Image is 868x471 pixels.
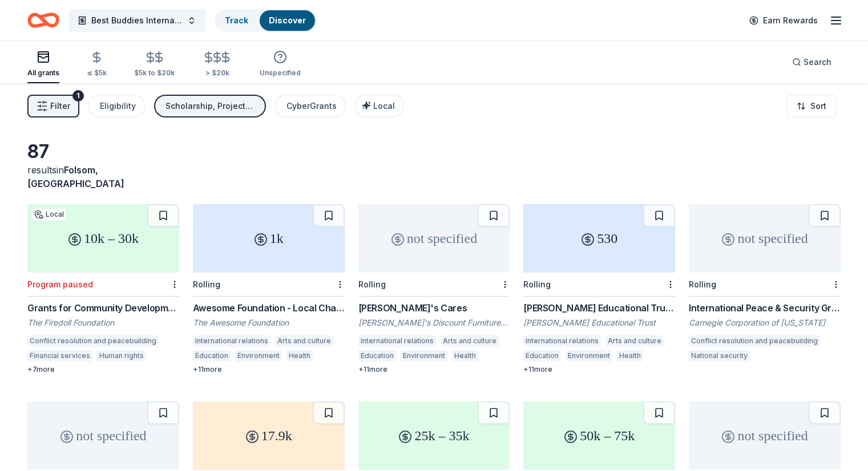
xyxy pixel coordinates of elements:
div: Rolling [689,279,716,289]
div: + 11 more [523,365,675,374]
span: Folsom, [GEOGRAPHIC_DATA] [27,164,124,189]
div: + 11 more [193,365,345,374]
div: results [27,163,179,190]
span: Local [373,101,395,111]
a: Track [225,15,248,25]
div: Unspecified [260,68,301,78]
div: [PERSON_NAME]'s Cares [358,301,510,315]
button: Search [783,51,841,74]
div: The Awesome Foundation [193,317,345,328]
div: 530 [523,204,675,273]
div: [PERSON_NAME] Educational Trust Grants to Individuals [523,301,675,315]
div: Human rights [97,350,146,362]
div: National security [689,350,750,362]
div: not specified [689,204,841,273]
div: CyberGrants [286,99,337,113]
div: Carnegie Corporation of [US_STATE] [689,317,841,328]
div: Grants for Community Development and Entrepreneurship; Immigrant Issues and Human Rights & Enviro... [27,301,179,315]
div: Conflict resolution and peacebuilding [689,335,820,347]
div: Arts and culture [275,335,333,347]
div: Eligibility [100,99,136,113]
div: 50k – 75k [523,401,675,470]
a: not specifiedRolling[PERSON_NAME]'s Cares[PERSON_NAME]'s Discount Furniture Charitable Foundation... [358,204,510,374]
div: > $20k [202,68,232,78]
div: $5k to $20k [134,68,175,78]
span: Best Buddies International - [GEOGRAPHIC_DATA]: [PERSON_NAME] Middle School Friendship Chapter [91,14,183,27]
div: Rolling [193,279,220,289]
a: 530Rolling[PERSON_NAME] Educational Trust Grants to Individuals[PERSON_NAME] Educational TrustInt... [523,204,675,374]
div: + 11 more [358,365,510,374]
div: Rolling [358,279,386,289]
div: International Peace & Security Grant Program [689,301,841,315]
div: Education [358,350,396,362]
div: 1k [193,204,345,273]
div: Health [452,350,478,362]
div: Rolling [523,279,551,289]
div: [PERSON_NAME] Educational Trust [523,317,675,328]
div: Arts and culture [441,335,499,347]
button: Filter1 [27,95,79,117]
div: 17.9k [193,401,345,470]
a: not specifiedRollingInternational Peace & Security Grant ProgramCarnegie Corporation of [US_STATE... [689,204,841,365]
div: 25k – 35k [358,401,510,470]
div: International relations [523,335,601,347]
a: 10k – 30kLocalProgram pausedGrants for Community Development and Entrepreneurship; Immigrant Issu... [27,204,179,374]
div: Environment [401,350,447,362]
button: ≤ $5k [87,46,107,83]
div: 1 [72,90,84,101]
button: Eligibility [88,95,145,117]
div: [PERSON_NAME]'s Discount Furniture Charitable Foundation [358,317,510,328]
button: CyberGrants [275,95,346,117]
span: Filter [50,99,70,113]
button: All grants [27,46,59,83]
div: Arts and culture [605,335,664,347]
div: Environment [235,350,282,362]
div: not specified [358,204,510,273]
button: $5k to $20k [134,46,175,83]
div: Education [193,350,231,362]
div: Financial services [27,350,92,362]
a: Discover [269,15,306,25]
div: 10k – 30k [27,204,179,273]
div: Program paused [27,279,93,289]
div: Conflict resolution and peacebuilding [27,335,159,347]
div: not specified [689,401,841,470]
button: > $20k [202,46,232,83]
button: Unspecified [260,46,301,83]
div: Scholarship, Projects & programming, Fellowship, Capital, Education, Research, Exhibitions [165,99,257,113]
div: not specified [27,401,179,470]
div: + 7 more [27,365,179,374]
div: International relations [193,335,271,347]
button: Scholarship, Projects & programming, Fellowship, Capital, Education, Research, Exhibitions [154,95,266,117]
button: Sort [787,95,836,117]
div: International relations [358,335,436,347]
span: in [27,164,124,189]
span: Sort [810,99,826,113]
div: Education [523,350,561,362]
a: Earn Rewards [742,10,825,31]
div: Health [286,350,313,362]
button: Local [355,95,404,117]
div: Local [32,209,66,220]
div: The Firedoll Foundation [27,317,179,328]
span: Search [804,55,831,69]
div: ≤ $5k [87,68,107,78]
div: Environment [566,350,612,362]
a: 1kRollingAwesome Foundation - Local Chapter GrantsThe Awesome FoundationInternational relationsAr... [193,204,345,374]
button: Best Buddies International - [GEOGRAPHIC_DATA]: [PERSON_NAME] Middle School Friendship Chapter [68,9,205,32]
div: Awesome Foundation - Local Chapter Grants [193,301,345,315]
a: Home [27,7,59,34]
div: All grants [27,68,59,78]
button: TrackDiscover [215,9,316,32]
div: 87 [27,140,179,163]
div: Health [617,350,643,362]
